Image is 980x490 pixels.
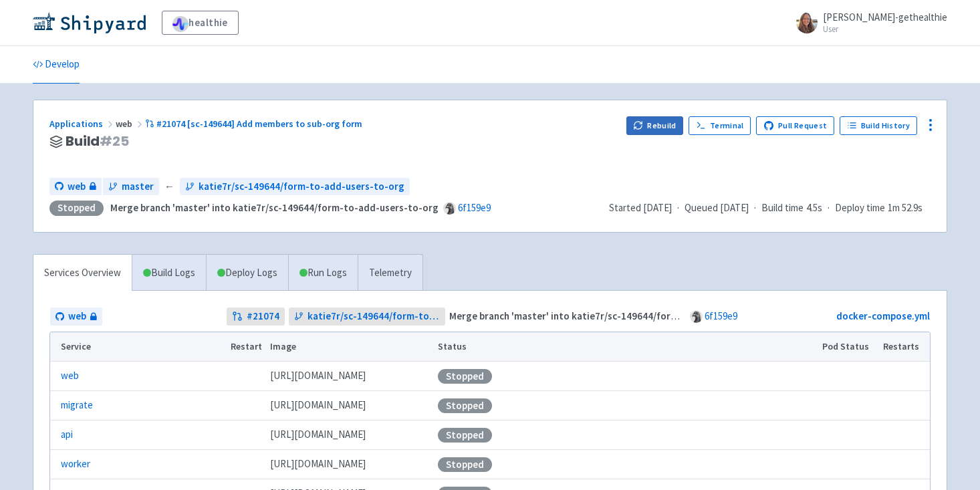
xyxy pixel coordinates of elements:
[308,309,441,324] span: katie7r/sc-149644/form-to-add-users-to-org
[761,201,804,216] span: Build time
[288,255,358,291] a: Run Logs
[888,201,923,216] span: 1m 52.9s
[756,116,834,135] a: Pull Request
[61,427,73,443] a: api
[33,12,146,33] img: Shipyard logo
[266,332,434,362] th: Image
[162,11,239,35] a: healthie
[110,201,439,214] strong: Merge branch 'master' into katie7r/sc-149644/form-to-add-users-to-org
[270,368,366,384] span: [DOMAIN_NAME][URL]
[358,255,422,291] a: Telemetry
[438,428,492,443] div: Stopped
[145,118,364,130] a: #21074 [sc-149644] Add members to sub-org form
[61,368,79,384] a: web
[247,309,279,324] strong: # 21074
[68,309,86,324] span: web
[840,116,917,135] a: Build History
[689,116,751,135] a: Terminal
[61,457,90,472] a: worker
[458,201,491,214] a: 6f159e9
[116,118,145,130] span: web
[164,179,174,195] span: ←
[61,398,93,413] a: migrate
[434,332,818,362] th: Status
[206,255,288,291] a: Deploy Logs
[226,332,266,362] th: Restart
[788,12,947,33] a: [PERSON_NAME]-gethealthie User
[626,116,684,135] button: Rebuild
[609,201,672,214] span: Started
[103,178,159,196] a: master
[823,11,947,23] span: [PERSON_NAME]-gethealthie
[122,179,154,195] span: master
[879,332,930,362] th: Restarts
[823,25,947,33] small: User
[806,201,822,216] span: 4.5s
[685,201,749,214] span: Queued
[49,201,104,216] div: Stopped
[835,201,885,216] span: Deploy time
[199,179,404,195] span: katie7r/sc-149644/form-to-add-users-to-org
[132,255,206,291] a: Build Logs
[818,332,879,362] th: Pod Status
[270,398,366,413] span: [DOMAIN_NAME][URL]
[49,118,116,130] a: Applications
[438,457,492,472] div: Stopped
[49,178,102,196] a: web
[100,132,129,150] span: # 25
[449,310,777,322] strong: Merge branch 'master' into katie7r/sc-149644/form-to-add-users-to-org
[438,369,492,384] div: Stopped
[68,179,86,195] span: web
[705,310,737,322] a: 6f159e9
[227,308,285,326] a: #21074
[270,457,366,472] span: [DOMAIN_NAME][URL]
[66,134,129,149] span: Build
[289,308,446,326] a: katie7r/sc-149644/form-to-add-users-to-org
[180,178,410,196] a: katie7r/sc-149644/form-to-add-users-to-org
[270,427,366,443] span: [DOMAIN_NAME][URL]
[33,255,132,291] a: Services Overview
[50,332,226,362] th: Service
[33,46,80,84] a: Develop
[609,201,931,216] div: · · ·
[836,310,930,322] a: docker-compose.yml
[643,201,672,214] time: [DATE]
[50,308,102,326] a: web
[720,201,749,214] time: [DATE]
[438,398,492,413] div: Stopped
